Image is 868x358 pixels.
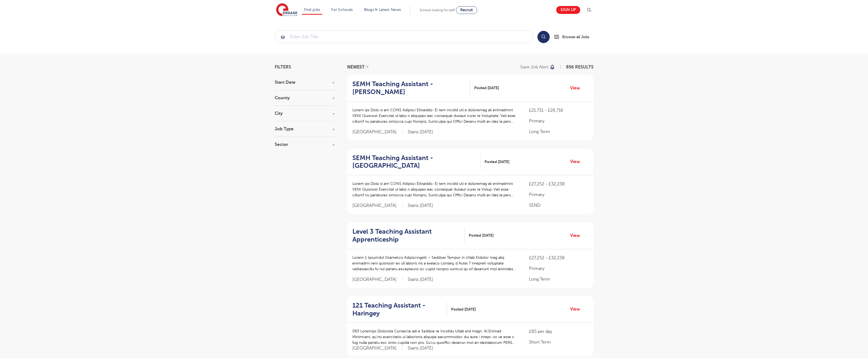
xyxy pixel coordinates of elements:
[275,127,335,131] h3: Job Type
[520,65,555,69] button: Save job alert
[352,154,476,170] h2: SEMH Teaching Assistant - [GEOGRAPHIC_DATA]
[352,181,518,198] p: Lorem ips Dolo si am CONS Adipisci Elitseddo: Ei tem incidid utl e doloremag ali enimadmini VENI ...
[275,31,533,43] div: Submit
[529,339,588,345] p: Short Term
[566,65,594,70] span: 856 RESULTS
[352,203,402,209] span: [GEOGRAPHIC_DATA]
[554,34,594,40] a: Browse all Jobs
[570,232,584,239] a: View
[529,328,588,335] p: £85 per day
[352,154,480,170] a: SEMH Teaching Assistant - [GEOGRAPHIC_DATA]
[352,302,447,317] a: 121 Teaching Assistant - Haringey
[537,31,550,43] button: Search
[529,265,588,272] p: Primary
[275,31,533,43] input: Submit
[364,8,401,12] a: Blogs & Latest News
[275,65,291,69] span: Filters
[352,129,402,135] span: [GEOGRAPHIC_DATA]
[562,34,589,40] span: Browse all Jobs
[352,107,518,124] p: Lorem ips Dolo si am CONS Adipisci Elitseddo: Ei tem incidid utl e doloremag ali enimadmini VENI ...
[304,8,320,12] a: Find jobs
[352,345,402,351] span: [GEOGRAPHIC_DATA]
[451,306,476,312] span: Posted [DATE]
[529,202,588,209] p: SEND
[529,276,588,282] p: Long Term
[275,80,335,85] h3: Start Date
[352,228,465,243] a: Level 3 Teaching Assistant Apprenticeship
[456,6,477,14] a: Recruit
[420,8,455,12] span: Schools looking for staff
[408,345,433,351] p: Starts [DATE]
[352,328,518,345] p: 063 Loremips Dolorsita Consecte adi e Seddoe te Incididu Utlab etd magn: Al Enimad Minimveni, qu’...
[352,228,460,243] h2: Level 3 Teaching Assistant Apprenticeship
[485,159,509,165] span: Posted [DATE]
[408,203,433,209] p: Starts [DATE]
[556,6,580,14] a: Sign up
[529,191,588,198] p: Primary
[529,107,588,114] p: £21,731 - £26,716
[570,306,584,313] a: View
[352,255,518,272] p: Lorem 1 Ipsumdol Sitametco Adipiscingelit – Seddoei Tempor in Utlab Etdolor mag aliq enimadmi ven...
[460,8,473,12] span: Recruit
[352,80,466,96] h2: SEMH Teaching Assistant - [PERSON_NAME]
[275,111,335,116] h3: City
[352,277,402,282] span: [GEOGRAPHIC_DATA]
[275,96,335,100] h3: County
[408,277,433,282] p: Starts [DATE]
[352,80,470,96] a: SEMH Teaching Assistant - [PERSON_NAME]
[408,129,433,135] p: Starts [DATE]
[275,142,335,147] h3: Sector
[352,302,443,317] h2: 121 Teaching Assistant - Haringey
[529,255,588,261] p: £27,252 - £32,238
[570,158,584,165] a: View
[276,3,297,17] img: Engage Education
[474,85,499,91] span: Posted [DATE]
[331,8,353,12] a: For Schools
[570,85,584,92] a: View
[529,118,588,124] p: Primary
[529,181,588,187] p: £27,252 - £32,238
[520,65,548,69] p: Save job alert
[469,233,494,238] span: Posted [DATE]
[529,128,588,135] p: Long Term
